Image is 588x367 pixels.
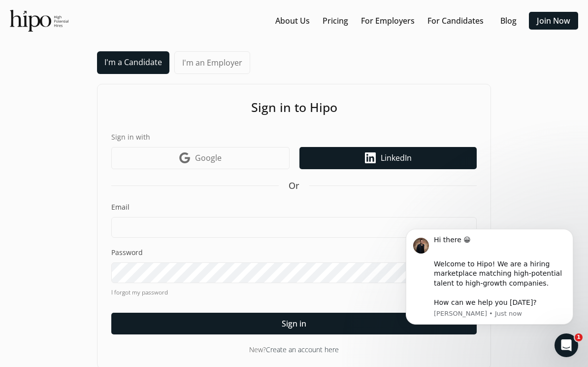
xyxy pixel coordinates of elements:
[323,15,348,27] a: Pricing
[195,152,222,164] span: Google
[111,132,477,142] label: Sign in with
[575,333,583,341] span: 1
[275,15,310,27] a: About Us
[111,98,477,117] h1: Sign in to Hipo
[555,333,578,357] iframe: Intercom live chat
[111,202,477,212] label: Email
[529,12,578,30] button: Join Now
[174,51,250,74] a: I'm an Employer
[361,15,415,27] a: For Employers
[289,179,299,192] span: Or
[282,318,306,330] span: Sign in
[271,12,314,30] button: About Us
[299,147,477,169] a: LinkedIn
[111,344,477,355] div: New?
[537,15,570,27] a: Join Now
[424,12,488,30] button: For Candidates
[97,51,169,74] a: I'm a Candidate
[492,12,524,30] button: Blog
[111,313,477,334] button: Sign in
[266,345,339,354] a: Create an account here
[319,12,352,30] button: Pricing
[357,12,419,30] button: For Employers
[381,152,412,164] span: LinkedIn
[111,288,477,297] a: I forgot my password
[10,10,68,32] img: official-logo
[427,15,484,27] a: For Candidates
[111,147,290,169] a: Google
[111,248,477,257] label: Password
[500,15,517,27] a: Blog
[391,217,588,362] iframe: Intercom notifications message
